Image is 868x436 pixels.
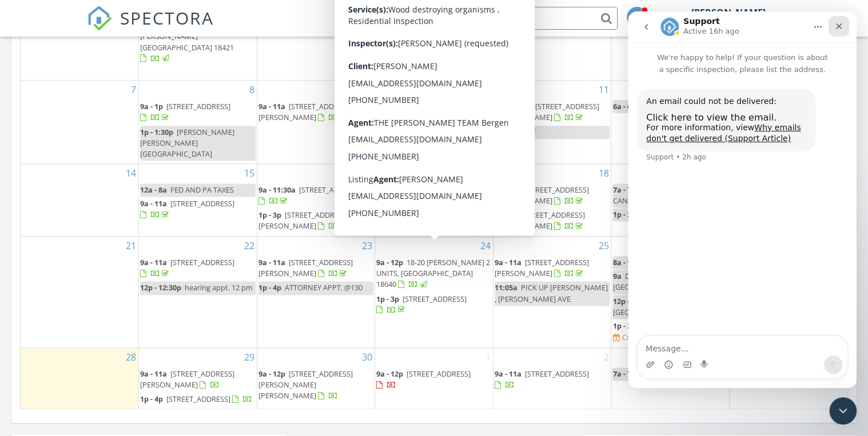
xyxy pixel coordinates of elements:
[140,393,256,406] a: 1p - 4p [STREET_ADDRESS]
[140,198,167,209] span: 9a - 11a
[140,20,234,63] a: 11a 5171 PA-247, [PERSON_NAME][GEOGRAPHIC_DATA] 18421
[140,127,234,159] span: [PERSON_NAME] [PERSON_NAME][GEOGRAPHIC_DATA]
[376,185,467,206] a: 9a - 1p [STREET_ADDRESS]
[140,185,167,195] span: 12a - 8a
[525,127,536,137] span: Off
[360,348,375,366] a: Go to September 30, 2025
[258,101,353,122] a: 9a - 11a [STREET_ADDRESS][PERSON_NAME]
[258,256,374,281] a: 9a - 11a [STREET_ADDRESS][PERSON_NAME]
[258,369,285,379] span: 9a - 12p
[299,185,363,195] span: [STREET_ADDRESS]
[375,237,493,348] td: Go to September 24, 2025
[170,185,234,195] span: FED AND PA TAXES
[407,369,471,379] span: [STREET_ADDRESS]
[139,81,257,164] td: Go to September 8, 2025
[87,15,214,39] a: SPECTORA
[596,81,611,99] a: Go to September 11, 2025
[140,256,256,281] a: 9a - 11a [STREET_ADDRESS]
[495,127,521,137] span: 12p - 4p
[628,11,857,388] iframe: Intercom live chat
[242,237,257,255] a: Go to September 22, 2025
[403,294,467,304] span: [STREET_ADDRESS]
[124,164,138,182] a: Go to September 14, 2025
[21,237,139,348] td: Go to September 21, 2025
[376,369,403,379] span: 9a - 12p
[376,293,492,317] a: 1p - 3p [STREET_ADDRESS]
[612,296,714,317] span: DROP RADON IN [GEOGRAPHIC_DATA]
[495,101,599,122] a: 9a - 11:30a [STREET_ADDRESS][PERSON_NAME]
[495,369,521,379] span: 9a - 11a
[140,257,167,267] span: 9a - 11a
[376,369,471,390] a: 9a - 12p [STREET_ADDRESS]
[376,101,471,122] a: 10a - 2p [STREET_ADDRESS]
[376,257,490,289] span: 18-20 [PERSON_NAME] 2 UNITS, [GEOGRAPHIC_DATA] 18640
[258,183,374,208] a: 9a - 11:30a [STREET_ADDRESS]
[403,185,467,195] span: [STREET_ADDRESS]
[258,282,281,293] span: 1p - 4p
[257,163,375,236] td: Go to September 16, 2025
[495,101,532,111] span: 9a - 11:30a
[495,185,521,195] span: 9a - 11a
[258,210,349,231] span: [STREET_ADDRESS][PERSON_NAME]
[285,282,363,293] span: ATTORNEY APPT. @130
[87,6,112,31] img: The Best Home Inspection Software - Spectora
[258,257,353,278] span: [STREET_ADDRESS][PERSON_NAME]
[495,257,589,278] span: [STREET_ADDRESS][PERSON_NAME]
[376,257,490,289] a: 9a - 12p 18-20 [PERSON_NAME] 2 UNITS, [GEOGRAPHIC_DATA] 18640
[258,185,296,195] span: 9a - 11:30a
[139,163,257,236] td: Go to September 15, 2025
[495,210,585,231] a: 1p - 3p [STREET_ADDRESS][PERSON_NAME]
[403,127,413,137] span: Off
[493,163,611,236] td: Go to September 18, 2025
[495,369,589,390] a: 9a - 11a [STREET_ADDRESS]
[140,282,181,293] span: 12p - 12:30p
[495,257,521,267] span: 9a - 11a
[257,348,375,409] td: Go to September 30, 2025
[612,321,635,331] span: 1p - 3p
[495,367,610,392] a: 9a - 11a [STREET_ADDRESS]
[375,348,493,409] td: Go to October 1, 2025
[258,100,374,125] a: 9a - 11a [STREET_ADDRESS][PERSON_NAME]
[376,294,467,315] a: 1p - 3p [STREET_ADDRESS]
[376,294,399,304] span: 1p - 3p
[258,367,374,403] a: 9a - 12p [STREET_ADDRESS][PERSON_NAME][PERSON_NAME]
[258,369,353,401] span: [STREET_ADDRESS][PERSON_NAME][PERSON_NAME]
[242,164,257,182] a: Go to September 15, 2025
[258,210,281,220] span: 1p - 3p
[495,185,589,206] span: [STREET_ADDRESS][PERSON_NAME]
[185,282,253,293] span: hearing appt. 12 pm
[124,237,138,255] a: Go to September 21, 2025
[140,19,256,66] a: 11a 5171 PA-247, [PERSON_NAME][GEOGRAPHIC_DATA] 18421
[495,209,610,233] a: 1p - 3p [STREET_ADDRESS][PERSON_NAME]
[360,164,375,182] a: Go to September 16, 2025
[140,257,234,278] a: 9a - 11a [STREET_ADDRESS]
[140,20,234,52] span: 5171 PA-247, [PERSON_NAME][GEOGRAPHIC_DATA] 18421
[140,197,256,222] a: 9a - 11a [STREET_ADDRESS]
[258,210,349,231] a: 1p - 3p [STREET_ADDRESS][PERSON_NAME]
[495,210,585,231] span: [STREET_ADDRESS][PERSON_NAME]
[140,367,256,392] a: 9a - 11a [STREET_ADDRESS][PERSON_NAME]
[493,81,611,164] td: Go to September 11, 2025
[257,81,375,164] td: Go to September 9, 2025
[166,101,230,111] span: [STREET_ADDRESS]
[612,321,703,331] a: 1p - 3p [STREET_ADDRESS]
[612,369,635,379] span: 7a - 7p
[612,271,684,292] span: DROP RADON IN [GEOGRAPHIC_DATA]
[360,237,375,255] a: Go to September 23, 2025
[495,257,589,278] a: 9a - 11a [STREET_ADDRESS][PERSON_NAME]
[257,237,375,348] td: Go to September 23, 2025
[376,101,403,111] span: 10a - 2p
[596,164,611,182] a: Go to September 18, 2025
[478,81,493,99] a: Go to September 10, 2025
[376,183,492,208] a: 9a - 1p [STREET_ADDRESS]
[612,209,646,219] span: 1p - 2:30p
